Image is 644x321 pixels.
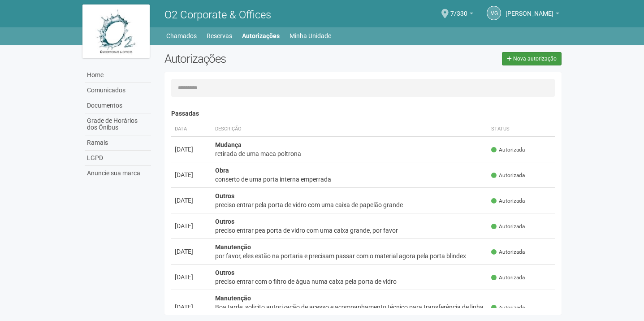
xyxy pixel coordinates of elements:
h2: Autorizações [164,52,356,65]
span: Vera Garcia da Silva [506,1,553,17]
a: LGPD [85,151,151,166]
div: [DATE] [175,273,208,282]
strong: Outros [215,269,234,276]
span: Autorizada [491,172,525,179]
strong: Outros [215,192,234,200]
a: Reservas [207,30,232,42]
a: 7/330 [450,11,473,18]
span: Autorizada [491,248,525,256]
div: preciso entrar pela porta de vidro com uma caixa de papelão grande [215,200,484,209]
span: O2 Corporate & Offices [164,9,271,21]
th: Status [488,122,555,137]
a: [PERSON_NAME] [506,11,559,18]
div: por favor, eles estão na portaria e precisam passar com o material agora pela porta blindex [215,252,484,260]
th: Descrição [212,122,488,137]
strong: Manutenção [215,295,251,302]
a: Minha Unidade [290,30,331,42]
div: [DATE] [175,170,208,179]
a: Autorizações [242,30,280,42]
span: Autorizada [491,146,525,154]
div: [DATE] [175,221,208,230]
strong: Manutenção [215,243,251,251]
a: Home [85,68,151,83]
strong: Outros [215,218,234,225]
span: Autorizada [491,223,525,230]
img: logo.jpg [82,4,150,58]
div: [DATE] [175,303,208,312]
div: conserto de uma porta interna emperrada [215,175,484,184]
a: Chamados [166,30,197,42]
span: Nova autorização [513,56,557,62]
a: Documentos [85,98,151,113]
th: Data [171,122,212,137]
span: Autorizada [491,274,525,282]
div: Boa tarde, solicito autorização de acesso e acompanhamento técnico para transferência de linha te... [215,303,484,321]
strong: Obra [215,167,229,174]
div: [DATE] [175,247,208,256]
a: Comunicados [85,83,151,98]
strong: Mudança [215,141,242,148]
div: preciso entrar pea porta de vidro com uma caixa grande, por favor [215,226,484,235]
span: Autorizada [491,197,525,205]
a: Anuncie sua marca [85,166,151,181]
h4: Passadas [171,110,555,117]
a: Nova autorização [502,52,562,65]
span: 7/330 [450,1,467,17]
div: [DATE] [175,145,208,154]
a: Ramais [85,135,151,151]
a: Grade de Horários dos Ônibus [85,113,151,135]
span: Autorizada [491,304,525,312]
a: VG [487,6,501,20]
div: retirada de uma maca poltrona [215,149,484,158]
div: preciso entrar com o filtro de água numa caixa pela porta de vidro [215,277,484,286]
div: [DATE] [175,196,208,205]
